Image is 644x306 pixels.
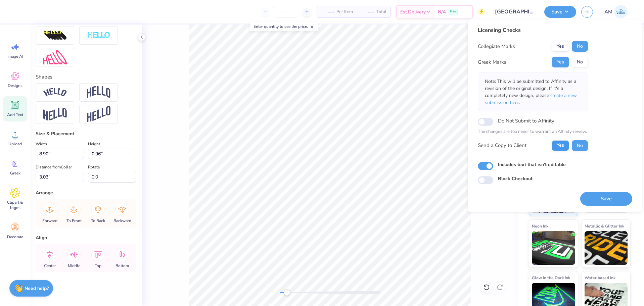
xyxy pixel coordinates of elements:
[585,274,615,281] span: Water based Ink
[552,41,569,52] button: Yes
[88,140,100,148] label: Height
[43,30,67,41] img: 3D Illusion
[478,129,588,135] p: The changes are too minor to warrant an Affinity review.
[113,218,131,223] span: Backward
[572,140,588,151] button: No
[544,6,576,18] button: Save
[400,8,426,15] span: Est. Delivery
[604,8,612,16] span: AM
[532,231,575,265] img: Neon Ink
[361,8,374,15] span: – –
[250,22,318,31] div: Enter quantity to see the price.
[7,54,23,59] span: Image AI
[336,8,353,15] span: Per Item
[490,5,539,18] input: Untitled Design
[91,218,105,223] span: To Back
[36,163,72,171] label: Distance from Collar
[43,88,67,97] img: Arc
[66,218,82,223] span: To Front
[585,222,624,229] span: Metallic & Glitter Ink
[552,140,569,151] button: Yes
[36,140,47,148] label: Width
[36,73,52,81] label: Shapes
[7,234,23,240] span: Decorate
[532,274,570,281] span: Glow in the Dark Ink
[450,9,456,14] span: Free
[438,8,446,15] span: N/A
[8,83,22,88] span: Designs
[87,106,110,122] img: Rise
[580,192,632,206] button: Save
[42,218,57,223] span: Forward
[572,41,588,52] button: No
[321,8,334,15] span: – –
[43,50,67,64] img: Free Distort
[585,231,628,265] img: Metallic & Glitter Ink
[498,161,566,168] label: Includes text that isn't editable
[273,6,299,18] input: – –
[478,142,526,149] div: Send a Copy to Client
[68,263,80,268] span: Middle
[572,57,588,67] button: No
[283,289,290,296] div: Accessibility label
[8,141,22,147] span: Upload
[376,8,386,15] span: Total
[7,112,23,117] span: Add Text
[478,58,506,66] div: Greek Marks
[601,5,631,18] a: AM
[25,285,49,292] strong: Need help?
[116,263,129,268] span: Bottom
[87,86,110,99] img: Arch
[552,57,569,67] button: Yes
[498,175,533,182] label: Block Checkout
[614,5,628,18] img: Arvi Mikhail Parcero
[88,163,100,171] label: Rotate
[36,130,136,137] div: Size & Placement
[36,234,136,241] div: Align
[478,26,588,34] div: Licensing Checks
[485,78,581,106] p: Note: This will be submitted to Affinity as a revision of the original design. If it's a complete...
[36,189,136,196] div: Arrange
[95,263,101,268] span: Top
[498,116,554,125] label: Do Not Submit to Affinity
[4,200,26,210] span: Clipart & logos
[532,222,548,229] span: Neon Ink
[478,43,515,50] div: Collegiate Marks
[43,108,67,121] img: Flag
[10,170,20,176] span: Greek
[87,32,110,39] img: Negative Space
[44,263,56,268] span: Center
